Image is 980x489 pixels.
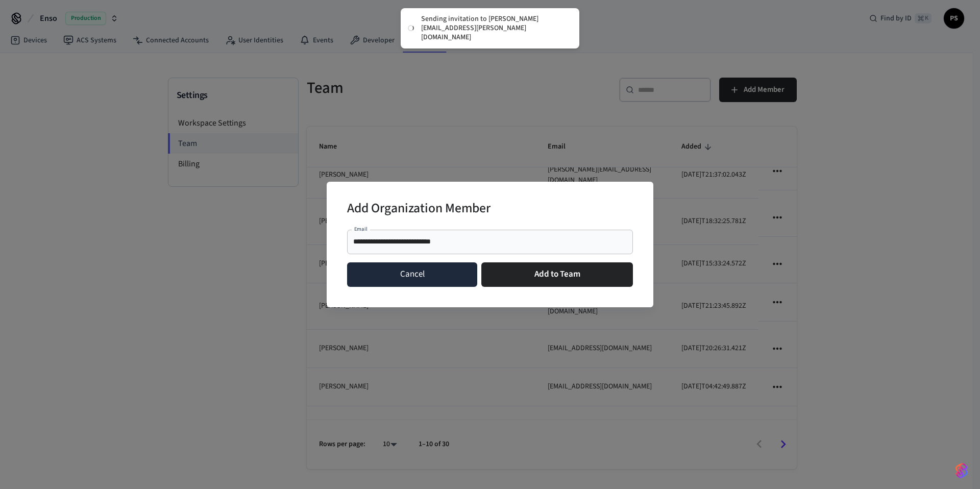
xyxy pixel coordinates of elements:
[347,262,477,287] button: Cancel
[955,462,968,479] img: SeamLogoGradient.69752ec5.svg
[421,14,569,42] div: Sending invitation to [PERSON_NAME][EMAIL_ADDRESS][PERSON_NAME][DOMAIN_NAME]
[347,194,491,225] h2: Add Organization Member
[481,262,633,287] button: Add to Team
[354,225,367,233] label: Email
